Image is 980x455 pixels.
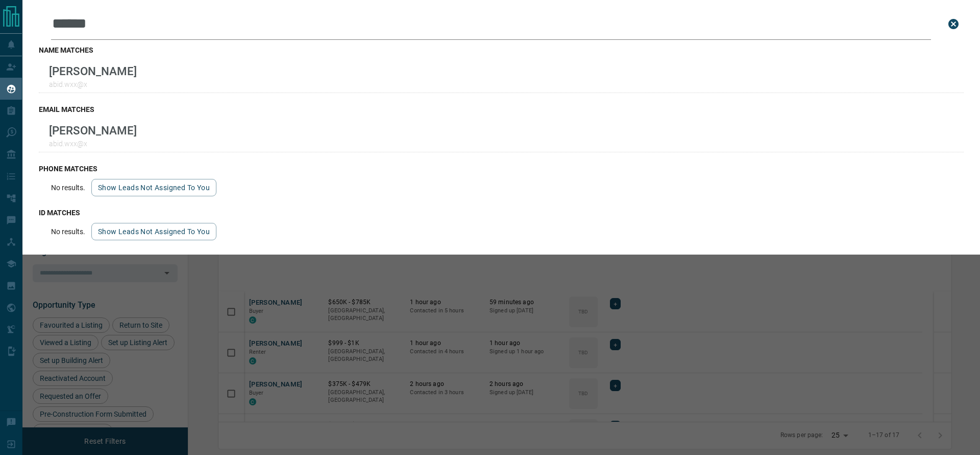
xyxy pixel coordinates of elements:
h3: id matches [39,209,964,217]
button: show leads not assigned to you [91,223,216,240]
h3: email matches [39,105,964,113]
button: show leads not assigned to you [91,179,216,196]
p: [PERSON_NAME] [49,124,137,137]
p: abid.wxx@x [49,140,137,148]
p: No results. [51,184,85,192]
p: abid.wxx@x [49,80,137,88]
button: close search bar [943,14,964,34]
p: No results. [51,227,85,236]
h3: name matches [39,46,964,54]
p: [PERSON_NAME] [49,64,137,78]
h3: phone matches [39,165,964,173]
